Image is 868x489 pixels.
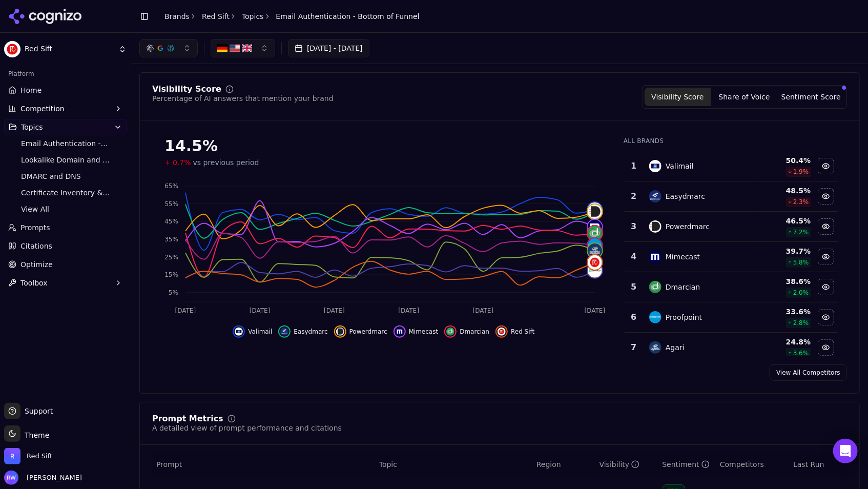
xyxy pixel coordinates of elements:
span: [PERSON_NAME] [23,473,82,482]
img: powerdmarc [336,328,344,336]
button: Sentiment Score [778,88,844,106]
img: easydmarc [280,328,288,336]
a: View All Competitors [770,364,847,381]
nav: breadcrumb [164,11,420,22]
div: 1 [629,160,639,172]
img: DE [217,43,228,53]
button: Hide dmarcian data [818,279,834,295]
a: Lookalike Domain and Brand Protection [17,153,114,167]
img: dmarcian [588,226,602,240]
img: agari [649,341,662,354]
span: Toolbox [20,278,48,288]
img: mimecast [396,328,404,336]
div: Easydmarc [666,191,705,201]
span: 0.7% [173,157,191,168]
a: Home [4,82,127,98]
tspan: [DATE] [399,307,419,314]
div: Sentiment [663,459,710,470]
img: dmarcian [446,328,454,336]
tspan: 65% [164,182,178,190]
img: mimecast [649,251,662,263]
img: Rebecca Warren [4,471,18,485]
span: 5.8 % [793,258,809,267]
button: Topics [4,119,127,135]
img: Red Sift [4,41,20,57]
button: Hide valimail data [233,325,272,338]
tspan: [DATE] [324,307,344,314]
div: 33.6 % [756,307,811,317]
tr: 1valimailValimail50.4%1.9%Hide valimail data [625,151,839,181]
tr: 3powerdmarcPowerdmarc46.5%7.2%Hide powerdmarc data [625,212,839,242]
div: 24.8 % [756,337,811,347]
tspan: 45% [164,218,178,226]
div: 6 [629,311,639,323]
span: Optimize [20,259,53,270]
img: red sift [588,255,602,270]
span: 2.8 % [793,319,809,327]
a: Optimize [4,256,127,273]
th: Region [532,453,595,476]
div: 50.4 % [756,155,811,166]
div: 39.7 % [756,246,811,256]
div: Visibility [600,459,640,470]
span: Home [20,85,42,95]
span: Support [20,406,53,416]
img: powerdmarc [649,220,662,233]
span: Email Authentication - Top of Funnel [21,138,110,149]
div: 3 [629,220,639,233]
button: Hide dmarcian data [444,325,489,338]
a: Prompts [4,219,127,236]
a: Brands [164,12,190,21]
span: Competitors [720,459,764,470]
button: Hide powerdmarc data [818,218,834,235]
button: Hide powerdmarc data [334,325,387,338]
a: View All [17,202,114,216]
img: easydmarc [649,190,662,202]
span: Topics [21,122,43,132]
span: vs previous period [193,157,259,168]
span: Mimecast [409,328,439,336]
div: Powerdmarc [666,221,710,232]
button: Hide easydmarc data [278,325,327,338]
div: A detailed view of prompt performance and citations [152,423,342,433]
img: valimail [235,328,243,336]
span: Red Sift [511,328,534,336]
th: brandMentionRate [595,453,658,476]
a: Citations [4,238,127,254]
img: GB [242,43,252,53]
span: Certificate Inventory & Monitoring [21,188,110,198]
button: Hide easydmarc data [818,188,834,205]
tr: 5dmarcianDmarcian38.6%2.0%Hide dmarcian data [625,272,839,302]
span: Lookalike Domain and Brand Protection [21,155,110,165]
div: Mimecast [666,252,700,262]
button: Hide agari data [818,339,834,356]
button: Competition [4,100,127,117]
span: Topic [379,459,397,470]
div: 5 [629,281,639,293]
span: Competition [20,104,65,114]
img: mimecast [588,220,602,234]
img: valimail [649,160,662,172]
span: Last Run [793,459,824,470]
div: Proofpoint [666,312,702,322]
button: [DATE] - [DATE] [288,39,369,57]
div: Valimail [666,161,694,171]
tr: 2easydmarcEasydmarc48.5%2.3%Hide easydmarc data [625,181,839,212]
img: Red Sift [4,448,20,464]
div: 2 [629,190,639,202]
img: dmarcian [649,281,662,293]
button: Hide valimail data [818,158,834,174]
div: Open Intercom Messenger [833,439,858,463]
div: All Brands [624,137,839,145]
span: Theme [20,431,49,439]
button: Hide mimecast data [394,325,439,338]
div: Dmarcian [666,282,700,292]
a: Certificate Inventory & Monitoring [17,186,114,200]
img: proofpoint [588,238,602,253]
span: Red Sift [25,45,114,54]
button: Hide proofpoint data [818,309,834,325]
tspan: [DATE] [585,307,605,314]
div: Agari [666,342,685,353]
tspan: 25% [164,254,178,261]
img: valimail [588,202,602,217]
